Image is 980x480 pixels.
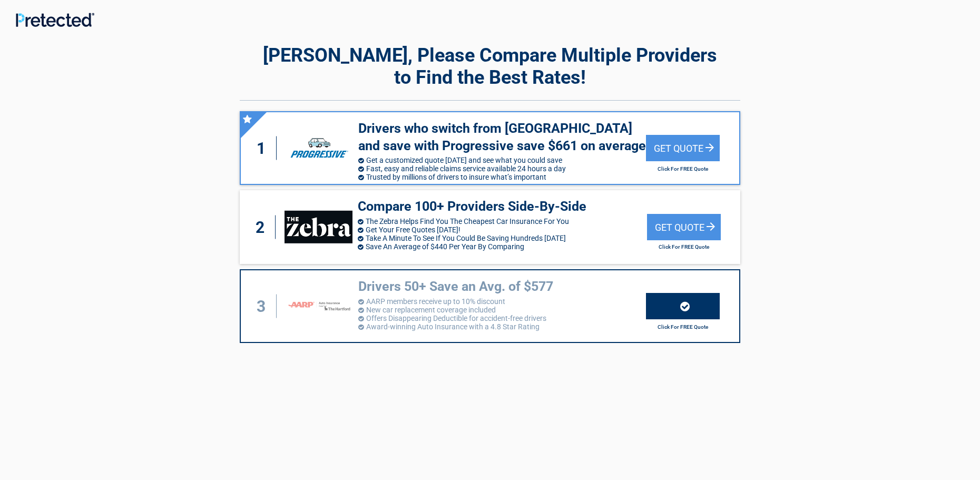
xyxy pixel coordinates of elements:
img: progressive's logo [286,132,353,164]
li: Fast, easy and reliable claims service available 24 hours a day [358,164,646,173]
div: 3 [251,295,277,318]
li: Award-winning Auto Insurance with a 4.8 Star Rating [358,322,646,331]
img: thehartford's logo [286,290,353,322]
li: The Zebra Helps Find You The Cheapest Car Insurance For You [358,217,646,226]
li: AARP members receive up to 10% discount [358,297,646,306]
div: Get Quote [647,214,721,240]
li: Save An Average of $440 Per Year By Comparing [358,242,646,251]
h2: Click For FREE Quote [646,166,720,172]
li: New car replacement coverage included [358,306,646,314]
li: Get Your Free Quotes [DATE]! [358,226,646,234]
div: 1 [251,136,277,160]
li: Take A Minute To See If You Could Be Saving Hundreds [DATE] [358,234,646,242]
div: Get Quote [646,135,720,161]
h3: Drivers 50+ Save an Avg. of $577 [358,278,646,296]
img: Main Logo [16,13,94,27]
li: Get a customized quote [DATE] and see what you could save [358,156,646,164]
li: Offers Disappearing Deductible for accident-free drivers [358,314,646,322]
div: 2 [250,215,276,239]
h2: Click For FREE Quote [647,244,721,250]
img: thezebra's logo [285,211,352,243]
h2: [PERSON_NAME], Please Compare Multiple Providers to Find the Best Rates! [240,44,740,89]
h2: Click For FREE Quote [646,324,720,330]
h3: Compare 100+ Providers Side-By-Side [358,198,646,215]
h3: Drivers who switch from [GEOGRAPHIC_DATA] and save with Progressive save $661 on average [358,120,646,154]
li: Trusted by millions of drivers to insure what’s important [358,173,646,181]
